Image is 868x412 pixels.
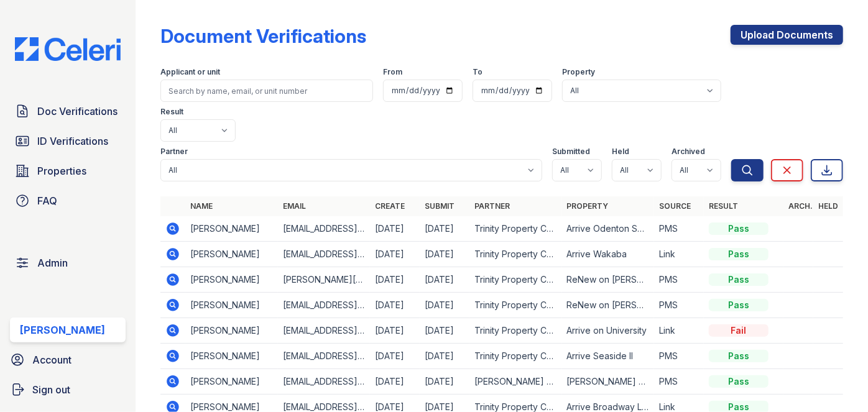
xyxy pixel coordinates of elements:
div: Document Verifications [160,25,366,47]
img: CE_Logo_Blue-a8612792a0a2168367f1c8372b55b34899dd931a85d93a1a3d3e32e68fde9ad4.png [5,37,131,61]
td: Trinity Property Consultants [469,293,561,318]
a: FAQ [10,188,126,213]
label: Held [612,147,629,157]
td: Link [654,242,704,267]
a: Property [567,201,609,211]
td: [DATE] [420,293,469,318]
a: Email [283,201,306,211]
td: Trinity Property Consultants [469,318,561,344]
td: [PERSON_NAME] [185,369,277,395]
a: Properties [10,158,126,183]
div: Fail [709,324,769,337]
td: [DATE] [420,344,469,369]
td: PMS [654,369,704,395]
td: PMS [654,216,704,242]
a: Partner [474,201,510,211]
td: [PERSON_NAME][EMAIL_ADDRESS][PERSON_NAME][DOMAIN_NAME] [278,267,370,293]
a: Submit [425,201,455,211]
td: PMS [654,293,704,318]
a: Source [659,201,691,211]
a: Sign out [5,377,131,402]
td: [EMAIL_ADDRESS][DOMAIN_NAME] [278,369,370,395]
a: ID Verifications [10,129,126,153]
td: Link [654,318,704,344]
td: [EMAIL_ADDRESS][DOMAIN_NAME] [278,242,370,267]
td: ReNew on [PERSON_NAME] [562,293,654,318]
td: PMS [654,344,704,369]
td: ReNew on [PERSON_NAME] [562,267,654,293]
td: [PERSON_NAME] [185,216,277,242]
td: [DATE] [420,216,469,242]
td: [EMAIL_ADDRESS][DOMAIN_NAME] [278,318,370,344]
div: Pass [709,375,769,388]
a: Arch. [788,201,813,211]
td: [PERSON_NAME] [185,242,277,267]
td: [DATE] [420,242,469,267]
div: [PERSON_NAME] [20,323,105,337]
td: Arrive Odenton South [562,216,654,242]
a: Result [709,201,738,211]
td: Trinity Property Consultants [469,242,561,267]
td: Arrive Seaside II [562,344,654,369]
td: [EMAIL_ADDRESS][DOMAIN_NAME] [278,293,370,318]
td: Trinity Property Consultants [469,267,561,293]
td: [EMAIL_ADDRESS][DOMAIN_NAME] [278,216,370,242]
td: [PERSON_NAME] Property Management [469,369,561,395]
td: Arrive on University [562,318,654,344]
label: From [383,67,402,77]
td: [DATE] [370,318,420,344]
label: To [473,67,482,77]
span: Admin [37,255,68,270]
td: Trinity Property Consultants [469,216,561,242]
td: [PERSON_NAME] [185,293,277,318]
span: Account [32,352,72,367]
label: Partner [160,147,188,157]
a: Held [818,201,838,211]
td: Arrive Wakaba [562,242,654,267]
a: Admin [10,250,126,275]
span: Sign out [32,382,70,397]
input: Search by name, email, or unit number [160,80,373,102]
a: Create [375,201,405,211]
td: PMS [654,267,704,293]
td: [DATE] [420,369,469,395]
div: Pass [709,299,769,311]
td: [DATE] [420,267,469,293]
div: Pass [709,222,769,235]
div: Pass [709,350,769,362]
a: Account [5,347,131,372]
label: Submitted [552,147,590,157]
span: Doc Verifications [37,104,118,119]
td: [DATE] [370,267,420,293]
label: Applicant or unit [160,67,220,77]
span: FAQ [37,193,57,208]
td: [PERSON_NAME] at [GEOGRAPHIC_DATA] [562,369,654,395]
div: Pass [709,248,769,260]
a: Upload Documents [731,25,843,45]
div: Pass [709,273,769,286]
td: [DATE] [370,242,420,267]
td: [PERSON_NAME] [185,267,277,293]
td: Trinity Property Consultants [469,344,561,369]
td: [DATE] [370,216,420,242]
td: [DATE] [370,369,420,395]
span: ID Verifications [37,134,108,149]
td: [PERSON_NAME] [185,318,277,344]
td: [DATE] [370,344,420,369]
a: Doc Verifications [10,99,126,124]
label: Result [160,107,183,117]
td: [EMAIL_ADDRESS][DOMAIN_NAME] [278,344,370,369]
span: Properties [37,163,86,178]
td: [DATE] [420,318,469,344]
td: [DATE] [370,293,420,318]
label: Archived [672,147,705,157]
label: Property [562,67,595,77]
a: Name [190,201,213,211]
td: [PERSON_NAME] [185,344,277,369]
